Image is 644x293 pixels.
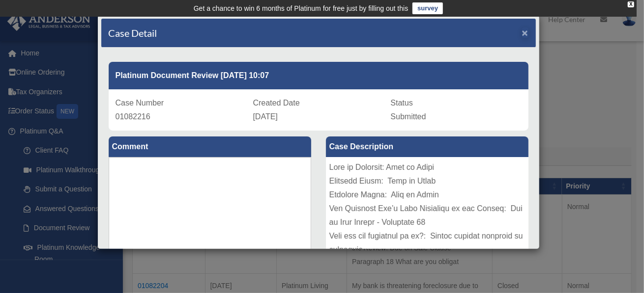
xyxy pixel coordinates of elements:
label: Case Description [326,136,528,157]
h4: Case Detail [109,26,157,40]
span: [DATE] [253,112,278,121]
span: 01082216 [116,112,150,121]
a: survey [412,2,443,14]
span: × [522,27,528,38]
span: Submitted [391,112,426,121]
span: Case Number [116,99,164,107]
div: close [628,1,634,7]
label: Comment [109,136,311,157]
span: Status [391,99,413,107]
div: Get a chance to win 6 months of Platinum for free just by filling out this [194,2,409,14]
div: Platinum Document Review [DATE] 10:07 [109,62,528,89]
button: Close [522,27,528,38]
span: Created Date [253,99,300,107]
